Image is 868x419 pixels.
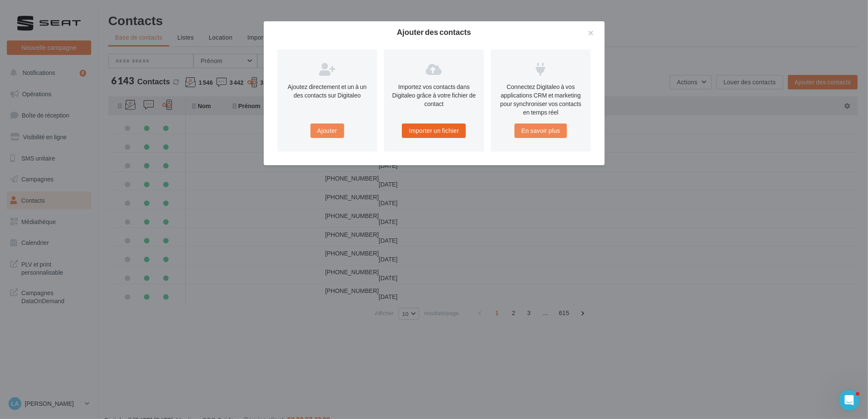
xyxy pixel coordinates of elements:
[284,83,371,100] p: Ajoutez directement et un à un des contacts sur Digitaleo
[498,83,584,117] p: Connectez Digitaleo à vos applications CRM et marketing pour synchroniser vos contacts en temps réel
[277,28,591,36] h2: Ajouter des contacts
[839,390,859,410] iframe: Intercom live chat
[515,123,567,138] button: En savoir plus
[402,123,466,138] button: Importer un fichier
[310,123,344,138] button: Ajouter
[391,83,477,108] p: Importez vos contacts dans Digitaleo grâce à votre fichier de contact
